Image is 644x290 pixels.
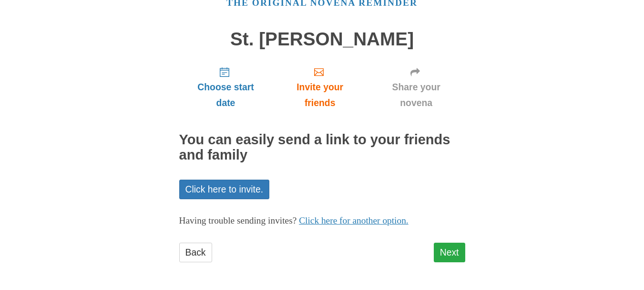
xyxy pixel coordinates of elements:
h2: You can easily send a link to your friends and family [179,132,465,163]
span: Invite your friends [282,79,358,111]
h1: St. [PERSON_NAME] [179,29,465,50]
a: Click here for another option. [299,215,409,226]
a: Share your novena [368,59,465,116]
a: Click here to invite. [179,180,270,199]
span: Share your novena [377,79,456,111]
span: Choose start date [189,79,263,111]
a: Back [179,243,212,262]
a: Invite your friends [272,59,367,116]
span: Having trouble sending invites? [179,215,297,226]
a: Choose start date [179,59,273,116]
a: Next [434,243,465,262]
